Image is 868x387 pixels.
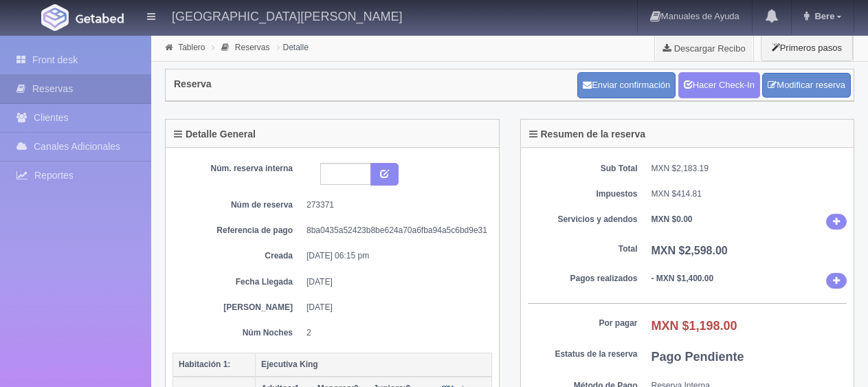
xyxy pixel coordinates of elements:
[256,353,492,377] th: Ejecutiva King
[655,34,753,62] a: Descargar Recibo
[307,250,482,262] dd: [DATE] 06:15 pm
[183,163,293,175] dt: Núm. reserva interna
[528,349,638,360] dt: Estatus de la reserva
[652,188,847,200] dd: MXN $414.81
[179,360,230,369] b: Habitación 1:
[174,79,212,89] h4: Reserva
[178,43,205,52] a: Tablero
[307,199,482,211] dd: 273371
[652,214,693,224] b: MXN $0.00
[307,302,482,313] dd: [DATE]
[183,199,293,211] dt: Núm de reserva
[307,276,482,288] dd: [DATE]
[652,350,744,364] b: Pago Pendiente
[652,319,737,333] b: MXN $1,198.00
[183,225,293,236] dt: Referencia de pago
[528,273,638,285] dt: Pagos realizados
[678,72,760,98] a: Hacer Check-In
[652,163,847,175] dd: MXN $2,183.19
[811,11,834,21] span: Bere
[183,250,293,262] dt: Creada
[235,43,270,52] a: Reservas
[528,188,638,200] dt: Impuestos
[183,327,293,339] dt: Núm Noches
[183,276,293,288] dt: Fecha Llegada
[172,7,402,24] h4: [GEOGRAPHIC_DATA][PERSON_NAME]
[528,214,638,225] dt: Servicios y adendos
[652,274,714,283] b: - MXN $1,400.00
[183,302,293,313] dt: [PERSON_NAME]
[577,72,676,98] button: Enviar confirmación
[41,4,69,31] img: Getabed
[529,129,646,140] h4: Resumen de la reserva
[528,243,638,255] dt: Total
[762,73,851,98] a: Modificar reserva
[528,163,638,175] dt: Sub Total
[307,327,482,339] dd: 2
[761,34,853,61] button: Primeros pasos
[274,41,312,54] li: Detalle
[652,245,728,256] b: MXN $2,598.00
[307,225,482,236] dd: 8ba0435a52423b8be624a70a6fba94a5c6bd9e31
[174,129,256,140] h4: Detalle General
[76,13,124,23] img: Getabed
[528,318,638,329] dt: Por pagar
